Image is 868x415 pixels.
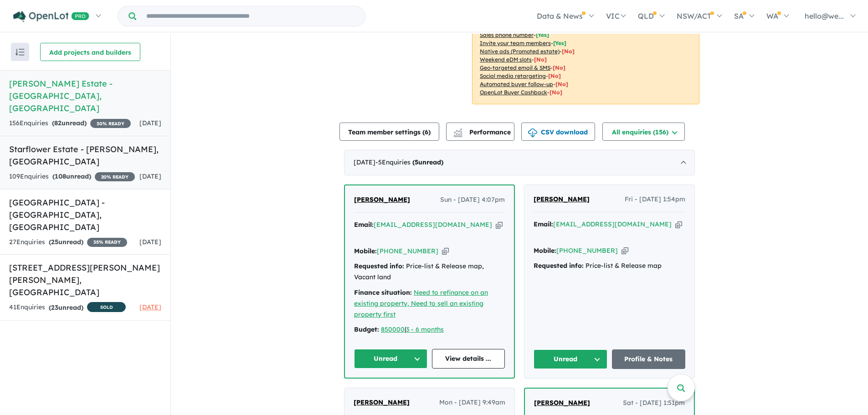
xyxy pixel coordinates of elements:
[534,194,590,205] a: [PERSON_NAME]
[15,49,25,56] img: sort.svg
[87,238,127,247] span: 35 % READY
[536,31,549,38] span: [ Yes ]
[496,220,503,230] button: Copy
[344,150,695,175] div: [DATE]
[9,261,161,298] h5: [STREET_ADDRESS][PERSON_NAME][PERSON_NAME] , [GEOGRAPHIC_DATA]
[51,238,58,246] span: 25
[534,261,584,270] strong: Requested info:
[354,195,410,205] a: [PERSON_NAME]
[354,397,410,408] a: [PERSON_NAME]
[9,143,161,168] h5: Starflower Estate - [PERSON_NAME] , [GEOGRAPHIC_DATA]
[612,349,686,369] a: Profile & Notes
[354,398,410,406] span: [PERSON_NAME]
[432,349,505,369] a: View details ...
[95,172,135,181] span: 20 % READY
[9,302,126,313] div: 41 Enquir ies
[406,325,444,333] a: 3 - 6 months
[55,172,66,180] span: 108
[354,195,410,204] span: [PERSON_NAME]
[480,64,550,71] u: Geo-targeted email & SMS
[9,77,161,114] h5: [PERSON_NAME] Estate - [GEOGRAPHIC_DATA] , [GEOGRAPHIC_DATA]
[480,40,551,46] u: Invite your team members
[439,397,505,408] span: Mon - [DATE] 9:49am
[553,220,672,228] a: [EMAIL_ADDRESS][DOMAIN_NAME]
[87,302,126,312] span: SOLD
[534,246,556,255] strong: Mobile:
[375,158,443,166] span: - 5 Enquir ies
[49,238,83,246] strong: ( unread)
[602,123,685,141] button: All enquiries (156)
[446,123,514,141] button: Performance
[480,48,560,55] u: Native ads (Promoted estate)
[139,238,161,246] span: [DATE]
[425,128,428,136] span: 6
[534,195,590,203] span: [PERSON_NAME]
[480,81,553,87] u: Automated buyer follow-up
[550,89,562,96] span: [No]
[339,123,439,141] button: Team member settings (6)
[534,261,685,272] div: Price-list & Release map
[51,303,58,312] span: 23
[521,123,595,141] button: CSV download
[442,246,449,256] button: Copy
[534,399,590,407] span: [PERSON_NAME]
[374,220,492,229] a: [EMAIL_ADDRESS][DOMAIN_NAME]
[480,89,547,96] u: OpenLot Buyer Cashback
[52,172,91,180] strong: ( unread)
[480,56,532,63] u: Weekend eDM slots
[354,324,505,335] div: |
[534,349,607,369] button: Unread
[528,128,537,138] img: download icon
[621,246,628,256] button: Copy
[480,31,534,38] u: Sales phone number
[354,349,427,369] button: Unread
[139,303,161,311] span: [DATE]
[90,119,131,128] span: 30 % READY
[553,64,565,71] span: [No]
[139,172,161,180] span: [DATE]
[625,194,685,205] span: Fri - [DATE] 1:54pm
[354,247,377,255] strong: Mobile:
[9,237,127,248] div: 27 Enquir ies
[534,398,590,409] a: [PERSON_NAME]
[354,288,412,297] strong: Finance situation:
[9,118,131,129] div: 156 Enquir ies
[354,288,488,318] a: Need to refinance on an existing property, Need to sell an existing property first
[553,40,566,46] span: [ Yes ]
[52,119,87,127] strong: ( unread)
[555,81,568,87] span: [No]
[354,325,379,333] strong: Budget:
[415,158,418,166] span: 5
[548,72,561,79] span: [No]
[556,246,618,255] a: [PHONE_NUMBER]
[623,398,685,409] span: Sat - [DATE] 1:51pm
[354,262,404,270] strong: Requested info:
[49,303,83,312] strong: ( unread)
[54,119,62,127] span: 82
[453,131,462,137] img: bar-chart.svg
[40,43,140,61] button: Add projects and builders
[13,11,89,22] img: Openlot PRO Logo White
[440,195,505,205] span: Sun - [DATE] 4:07pm
[562,48,575,55] span: [No]
[9,171,135,182] div: 109 Enquir ies
[138,6,363,26] input: Try estate name, suburb, builder or developer
[805,11,844,20] span: hello@we...
[534,220,553,228] strong: Email:
[381,325,405,333] a: 850000
[9,196,161,233] h5: [GEOGRAPHIC_DATA] - [GEOGRAPHIC_DATA] , [GEOGRAPHIC_DATA]
[480,72,546,79] u: Social media retargeting
[412,158,443,166] strong: ( unread)
[354,220,374,229] strong: Email:
[454,128,462,133] img: line-chart.svg
[377,247,438,255] a: [PHONE_NUMBER]
[534,56,547,63] span: [No]
[675,220,682,229] button: Copy
[354,261,505,283] div: Price-list & Release map, Vacant land
[139,119,161,127] span: [DATE]
[455,128,511,136] span: Performance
